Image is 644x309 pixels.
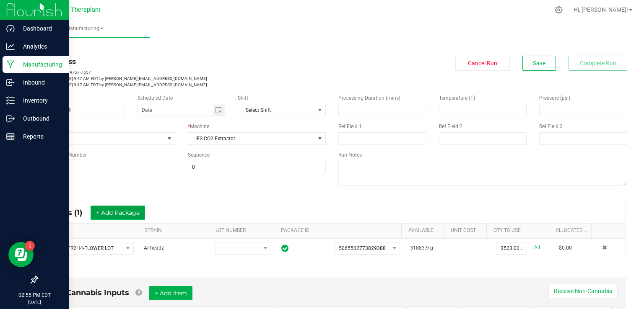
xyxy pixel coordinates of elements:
button: + Add Package [91,206,145,220]
p: Manufacturing [15,59,65,70]
a: QTY TO USESortable [493,227,546,234]
p: Analytics [15,41,65,51]
span: - [453,245,454,251]
span: In Sync [281,243,288,253]
span: Save [533,60,545,67]
a: Manufacturing [20,20,150,38]
p: [DATE] 9:47 AM EDT by [PERSON_NAME][EMAIL_ADDRESS][DOMAIN_NAME] [37,75,326,82]
span: Scheduled Date [138,95,173,101]
span: Non-Cannabis Inputs [47,288,129,297]
inline-svg: Reports [6,132,15,141]
span: Run Notes [338,152,362,158]
span: $0.00 [559,245,572,251]
div: In Progress [37,56,326,67]
a: PACKAGE IDSortable [281,227,399,234]
button: + Add Item [149,286,192,300]
button: Complete Run [569,56,627,71]
span: Inputs (1) [47,208,91,217]
a: ITEMSortable [45,227,135,234]
p: MP-20250924134757-7557 [37,69,326,75]
span: 5065562773829388 [339,245,386,251]
span: Cancel Run [468,60,497,67]
a: Sortable [598,227,617,234]
iframe: Resource center unread badge [25,241,35,251]
inline-svg: Manufacturing [6,60,15,69]
p: Inventory [15,95,65,106]
a: Allocated CostSortable [556,227,588,234]
a: STRAINSortable [145,227,205,234]
span: Sequence [188,152,210,158]
inline-svg: Outbound [6,114,15,123]
span: AIR-25-FR2H4-FLOWER LOT [44,242,123,254]
a: AVAILABLESortable [408,227,441,234]
span: Complete Run [580,60,616,67]
p: 02:55 PM EDT [4,291,65,299]
span: Airheadz [144,245,164,251]
p: Dashboard [15,23,65,33]
span: Ref Field 1 [338,124,362,129]
p: Inbound [15,77,65,88]
div: Manage settings [553,6,564,14]
span: IES CO2 Extractor [188,133,315,144]
a: Unit CostSortable [451,227,483,234]
span: NO DATA FOUND [44,242,134,255]
button: Save [522,56,556,71]
span: Shift [238,95,248,101]
p: [DATE] 9:47 AM EDT by [PERSON_NAME][EMAIL_ADDRESS][DOMAIN_NAME] [37,82,326,88]
span: Manufacturing [20,25,150,32]
button: Cancel Run [455,56,510,71]
span: Pressure (psi) [539,95,570,101]
inline-svg: Inventory [6,96,15,105]
span: Hi, [PERSON_NAME]! [574,6,628,13]
a: LOT NUMBERSortable [216,227,271,234]
span: g [430,245,433,251]
span: Toggle calendar [213,104,225,116]
span: None [37,133,164,144]
span: Machine [190,124,209,129]
inline-svg: Inbound [6,78,15,87]
span: Ref Field 3 [539,124,563,129]
span: Theraplant [71,6,101,13]
span: Temperature (F) [439,95,475,101]
a: Add Non-Cannabis items that were also consumed in the run (e.g. gloves and packaging); Also add N... [135,288,142,297]
p: Outbound [15,113,65,124]
span: Select Shift [238,104,315,116]
span: Ref Field 2 [439,124,462,129]
span: Processing Duration (mins) [338,95,400,101]
inline-svg: Analytics [6,42,15,51]
span: 31883.9 [410,245,429,251]
a: All [534,242,540,253]
button: Receive Non-Cannabis [548,284,618,298]
span: NO DATA FOUND [238,104,326,116]
p: [DATE] [4,299,65,305]
input: Date [138,104,213,116]
p: Reports [15,131,65,142]
inline-svg: Dashboard [6,24,15,33]
iframe: Resource center [8,242,34,267]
